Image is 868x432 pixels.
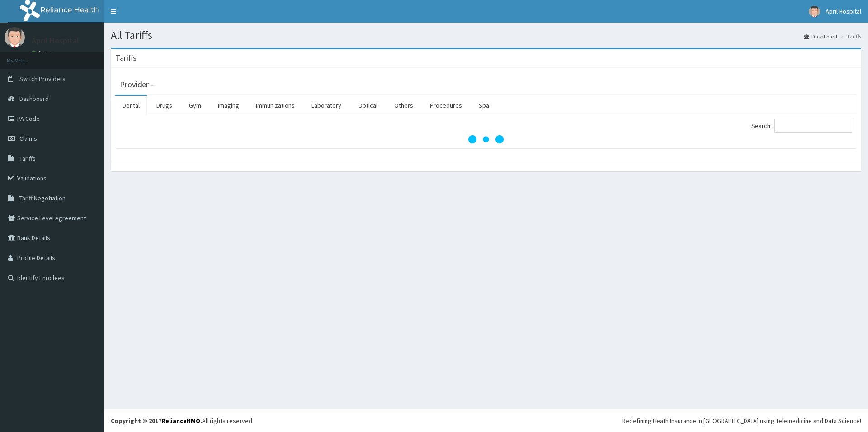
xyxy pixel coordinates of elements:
[19,154,36,162] span: Tariffs
[115,96,147,115] a: Dental
[751,119,852,133] label: Search:
[211,96,246,115] a: Imaging
[622,416,861,425] div: Redefining Heath Insurance in [GEOGRAPHIC_DATA] using Telemedicine and Data Science!
[120,81,153,89] h3: Provider -
[804,33,837,40] a: Dashboard
[111,417,202,425] strong: Copyright © 2017 .
[468,121,504,157] svg: audio-loading
[774,119,852,133] input: Search:
[5,27,25,47] img: User Image
[111,29,861,41] h1: All Tariffs
[809,6,820,17] img: User Image
[182,96,208,115] a: Gym
[387,96,420,115] a: Others
[838,33,861,40] li: Tariffs
[161,417,200,425] a: RelianceHMO
[423,96,469,115] a: Procedures
[19,95,49,103] span: Dashboard
[104,409,868,432] footer: All rights reserved.
[304,96,349,115] a: Laboratory
[32,37,79,45] p: April Hospital
[249,96,302,115] a: Immunizations
[826,7,861,15] span: April Hospital
[19,194,66,202] span: Tariff Negotiation
[19,75,66,83] span: Switch Providers
[472,96,496,115] a: Spa
[19,134,37,142] span: Claims
[115,54,137,62] h3: Tariffs
[149,96,179,115] a: Drugs
[351,96,385,115] a: Optical
[32,49,53,56] a: Online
